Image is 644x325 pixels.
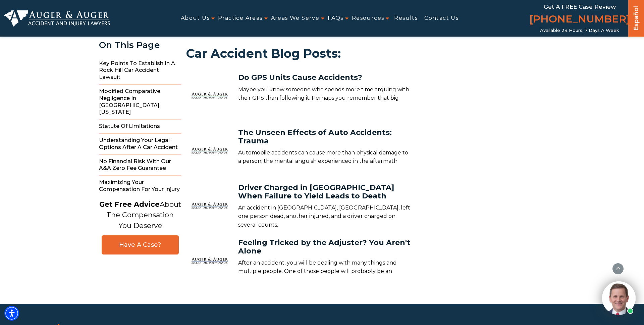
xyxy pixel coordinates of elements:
[186,74,233,121] img: Do GPS Units Cause Accidents?
[186,129,233,176] img: The Unseen Effects of Auto Accidents: Trauma
[218,11,263,26] a: Practice Areas
[238,183,394,200] a: Driver Charged in [GEOGRAPHIC_DATA] When Failure to Yield Leads to Death
[4,306,19,321] div: Accessibility Menu
[99,120,181,134] span: Statute of Limitations
[181,11,210,26] a: About Us
[238,148,411,166] p: Automobile accidents can cause more than physical damage to a person; the mental anguish experien...
[99,155,181,176] span: No Financial Risk with Our A&A Zero Fee Guarantee
[271,11,320,26] a: Areas We Serve
[529,12,630,28] a: [PHONE_NUMBER]
[238,203,411,229] p: An accident in [GEOGRAPHIC_DATA], [GEOGRAPHIC_DATA], left one person dead, another injured, and a...
[540,28,619,33] span: Available 24 Hours, 7 Days a Week
[102,235,179,254] a: Have A Case?
[238,85,411,102] p: Maybe you know someone who spends more time arguing with their GPS than following it. Perhaps you...
[99,40,181,50] div: On This Page
[238,238,411,255] a: Feeling Tricked by the Adjuster? You Aren't Alone
[99,57,181,85] span: Key Points to Establish in a Rock Hill Car Accident Lawsuit
[186,184,233,231] img: Driver Charged in Pickens County When Failure to Yield Leads to Death
[238,73,362,82] a: Do GPS Units Cause Accidents?
[99,200,160,208] strong: Get Free Advice
[352,11,384,26] a: Resources
[612,263,624,275] button: scroll to up
[544,3,616,10] span: Get a FREE Case Review
[238,259,411,276] p: After an accident, you will be dealing with many things and multiple people. One of those people ...
[99,85,181,120] span: Modified Comparative Negligence in [GEOGRAPHIC_DATA], [US_STATE]
[186,239,233,286] img: Feeling Tricked by the Adjuster? You Aren't Alone
[99,134,181,155] span: Understanding Your Legal Options After a Car Accident
[99,199,181,231] p: About The Compensation You Deserve
[394,11,418,26] a: Results
[328,11,343,26] a: FAQs
[186,47,411,60] span: Car Accident Blog Posts:
[238,128,392,145] a: The Unseen Effects of Auto Accidents: Trauma
[602,281,636,315] img: Intaker widget Avatar
[109,241,172,249] span: Have A Case?
[4,10,110,26] img: Auger & Auger Accident and Injury Lawyers Logo
[424,11,459,26] a: Contact Us
[99,176,181,196] span: Maximizing Your Compensation for Your Injury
